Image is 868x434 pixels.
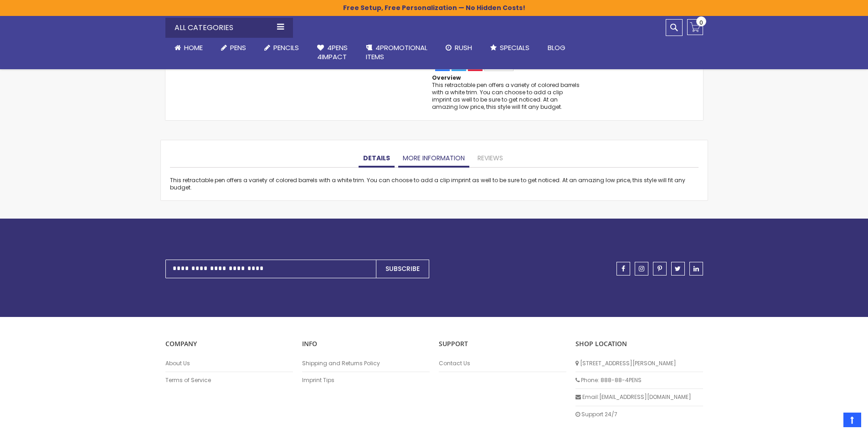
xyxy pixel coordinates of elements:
[675,266,681,272] span: twitter
[687,19,703,35] a: 0
[184,43,203,52] span: Home
[165,340,293,348] p: COMPANY
[437,38,481,58] a: Rush
[317,43,348,61] span: 4Pens 4impact
[639,266,644,272] span: instagram
[302,377,430,384] a: Imprint Tips
[432,82,583,111] div: This retractable pen offers a variety of colored barrels with a white trim. You can choose to add...
[657,266,662,272] span: pinterest
[212,38,255,58] a: Pens
[366,43,427,61] span: 4PROMOTIONAL ITEMS
[575,372,703,389] li: Phone: 888-88-4PENS
[308,38,357,67] a: 4Pens4impact
[165,18,293,38] div: All Categories
[165,360,293,367] a: About Us
[689,262,703,276] a: linkedin
[473,149,508,168] a: Reviews
[255,38,308,58] a: Pencils
[376,260,429,278] button: Subscribe
[548,43,565,52] span: Blog
[439,340,566,348] p: Support
[575,406,703,423] li: Support 24/7
[357,38,437,67] a: 4PROMOTIONALITEMS
[432,74,461,82] strong: Overview
[230,43,246,52] span: Pens
[273,43,299,52] span: Pencils
[359,149,395,168] a: Details
[843,413,861,427] a: Top
[170,177,699,191] div: This retractable pen offers a variety of colored barrels with a white trim. You can choose to add...
[671,262,685,276] a: twitter
[616,262,630,276] a: facebook
[699,18,703,27] span: 0
[500,43,529,52] span: Specials
[575,389,703,406] li: Email: [EMAIL_ADDRESS][DOMAIN_NAME]
[385,264,420,273] span: Subscribe
[481,38,539,58] a: Specials
[165,38,212,58] a: Home
[165,377,293,384] a: Terms of Service
[575,340,703,348] p: SHOP LOCATION
[539,38,575,58] a: Blog
[439,360,566,367] a: Contact Us
[398,149,469,168] a: More Information
[653,262,667,276] a: pinterest
[693,266,699,272] span: linkedin
[302,360,430,367] a: Shipping and Returns Policy
[575,355,703,372] li: [STREET_ADDRESS][PERSON_NAME]
[302,340,430,348] p: INFO
[635,262,648,276] a: instagram
[621,266,625,272] span: facebook
[455,43,472,52] span: Rush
